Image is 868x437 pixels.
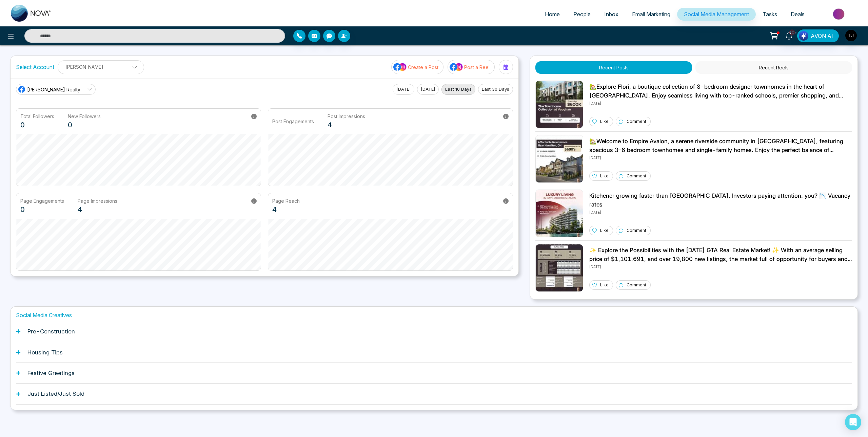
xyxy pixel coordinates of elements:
[627,227,646,234] p: Comment
[811,32,833,40] span: AVON AI
[789,29,795,36] span: 10+
[589,263,852,269] p: [DATE]
[393,63,407,71] img: social-media-icon
[600,227,609,234] p: Like
[597,8,625,21] a: Inbox
[589,83,852,100] p: 🏡Explore Flori, a boutique collection of 3-bedroom designer townhomes in the heart of [GEOGRAPHIC...
[799,31,808,41] img: Lead Flow
[589,137,852,154] p: 🏡Welcome to Empire Avalon, a serene riverside community in [GEOGRAPHIC_DATA], featuring spacious ...
[450,63,463,71] img: social-media-icon
[627,173,646,179] p: Comment
[272,204,300,215] p: 4
[272,197,300,204] p: Page Reach
[815,6,864,22] img: Market-place.gif
[756,8,784,21] a: Tasks
[27,328,75,335] h1: Pre-Construction
[408,64,438,71] p: Create a Post
[600,173,609,179] p: Like
[27,349,63,356] h1: Housing Tips
[535,81,583,128] img: Unable to load img.
[625,8,677,21] a: Email Marketing
[567,8,597,21] a: People
[604,11,618,18] span: Inbox
[441,84,475,95] button: Last 10 Days
[589,100,852,106] p: [DATE]
[677,8,756,21] a: Social Media Management
[589,192,852,209] p: Kitchener growing faster than [GEOGRAPHIC_DATA]. Investors paying attention. you? 📉 Vacancy rates
[20,113,54,120] p: Total Followers
[27,390,84,397] h1: Just Listed/Just Sold
[11,5,52,22] img: Nova CRM Logo
[417,84,439,95] button: [DATE]
[684,11,749,18] span: Social Media Management
[695,61,852,74] button: Recent Reels
[784,8,811,21] a: Deals
[589,209,852,215] p: [DATE]
[393,84,414,95] button: [DATE]
[68,113,101,120] p: New Followers
[600,118,609,125] p: Like
[535,135,583,183] img: Unable to load img.
[763,11,777,18] span: Tasks
[845,30,857,41] img: User Avatar
[16,63,54,71] label: Select Account
[627,282,646,288] p: Comment
[781,29,797,41] a: 10+
[545,11,560,18] span: Home
[538,8,567,21] a: Home
[535,244,583,292] img: Unable to load img.
[589,154,852,160] p: [DATE]
[797,29,839,42] button: AVON AI
[535,190,583,237] img: Unable to load img.
[535,61,692,74] button: Recent Posts
[391,60,443,74] button: social-media-iconCreate a Post
[328,120,365,130] p: 4
[845,414,861,430] div: Open Intercom Messenger
[632,11,670,18] span: Email Marketing
[328,113,365,120] p: Post Impressions
[20,204,64,215] p: 0
[68,120,101,130] p: 0
[272,118,314,125] p: Post Engagements
[600,282,609,288] p: Like
[478,84,513,95] button: Last 30 Days
[16,312,852,319] h1: Social Media Creatives
[573,11,591,18] span: People
[464,64,490,71] p: Post a Reel
[589,246,852,263] p: ✨ Explore the Possibilities with the [DATE] GTA Real Estate Market! ✨ With an average selling pri...
[78,204,117,215] p: 4
[627,118,646,125] p: Comment
[448,60,495,74] button: social-media-iconPost a Reel
[62,61,140,72] p: [PERSON_NAME]
[27,86,80,93] span: [PERSON_NAME] Realty
[20,197,64,204] p: Page Engagements
[78,197,117,204] p: Page Impressions
[27,370,75,376] h1: Festive Greetings
[791,11,805,18] span: Deals
[20,120,54,130] p: 0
